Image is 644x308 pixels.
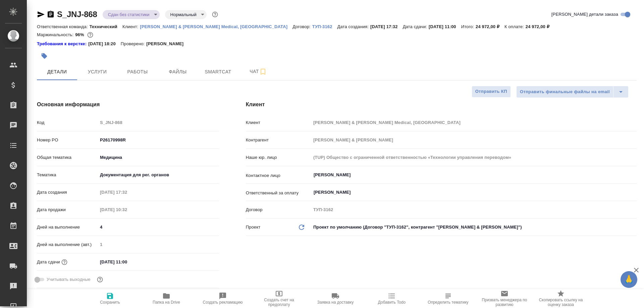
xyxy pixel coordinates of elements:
p: Проверено: [121,41,147,47]
button: Добавить тэг [37,49,52,63]
input: Пустое поле [98,118,219,127]
p: [DATE] 11:00 [429,24,461,29]
input: ✎ Введи что-нибудь [98,135,219,145]
p: Общая тематика [37,154,98,161]
input: ✎ Введи что-нибудь [98,222,219,232]
span: Создать счет на предоплату [255,298,303,307]
p: Итого: [461,24,476,29]
button: Open [633,192,634,193]
div: Нажми, чтобы открыть папку с инструкцией [37,41,88,47]
button: Заявка на доставку [307,289,364,308]
input: Пустое поле [98,205,156,214]
button: Доп статусы указывают на важность/срочность заказа [211,10,219,19]
p: Маржинальность: [37,32,75,37]
input: Пустое поле [311,118,637,127]
input: Пустое поле [98,187,156,197]
p: К оплате: [504,24,526,29]
button: 890.20 RUB; [86,30,95,39]
p: Дата создания: [337,24,370,29]
button: Выбери, если сб и вс нужно считать рабочими днями для выполнения заказа. [96,275,104,284]
a: [PERSON_NAME] & [PERSON_NAME] Medical, [GEOGRAPHIC_DATA] [140,23,292,29]
p: [DATE] 17:32 [370,24,403,29]
h4: Клиент [246,101,637,109]
p: Контактное лицо [246,172,311,179]
a: S_JNJ-868 [57,10,97,19]
span: Smartcat [202,68,234,76]
p: Код [37,119,98,126]
p: [DATE] 18:20 [88,41,121,47]
span: Отправить финальные файлы на email [520,88,610,96]
span: Работы [121,68,154,76]
button: Open [633,174,634,176]
p: Дата создания [37,189,98,196]
div: Проект по умолчанию (Договор "ТУП-3162", контрагент "[PERSON_NAME] & [PERSON_NAME]") [311,222,637,233]
span: Файлы [162,68,194,76]
span: Сохранить [100,300,120,305]
span: Учитывать выходные [47,276,91,283]
span: Определить тематику [428,300,468,305]
span: [PERSON_NAME] детали заказа [551,11,618,18]
h4: Основная информация [37,101,219,109]
svg: Подписаться [259,68,267,76]
p: Ответственный за оплату [246,190,311,196]
p: Дата продажи [37,206,98,213]
span: Заявка на доставку [317,300,354,305]
button: Скопировать ссылку [47,10,55,18]
p: Договор [246,206,311,213]
input: Пустое поле [311,205,637,214]
p: Наше юр. лицо [246,154,311,161]
button: Призвать менеджера по развитию [476,289,533,308]
p: Клиент: [122,24,140,29]
span: Услуги [81,68,113,76]
span: Добавить Todo [378,300,406,305]
span: Чат [242,67,274,76]
input: Пустое поле [311,135,637,145]
div: Сдан без статистики [165,10,207,19]
input: Пустое поле [311,152,637,162]
span: Отправить КП [475,88,507,96]
p: Тематика [37,172,98,178]
p: Технический [90,24,122,29]
button: Скопировать ссылку для ЯМессенджера [37,10,45,18]
div: split button [516,86,629,98]
span: Детали [41,68,73,76]
button: Папка на Drive [138,289,195,308]
div: Медицина [98,152,219,163]
input: ✎ Введи что-нибудь [98,257,156,267]
a: ТУП-3162 [312,23,337,29]
button: Если добавить услуги и заполнить их объемом, то дата рассчитается автоматически [60,258,69,266]
p: Клиент [246,119,311,126]
div: Документация для рег. органов [98,169,219,181]
p: [PERSON_NAME] & [PERSON_NAME] Medical, [GEOGRAPHIC_DATA] [140,24,292,29]
span: Папка на Drive [153,300,180,305]
a: Требования к верстке: [37,41,88,47]
p: 24 972,00 ₽ [526,24,554,29]
button: Создать счет на предоплату [251,289,307,308]
p: Контрагент [246,137,311,143]
input: Пустое поле [98,240,219,249]
p: Дней на выполнение [37,224,98,231]
p: Номер PO [37,137,98,143]
p: Договор: [292,24,312,29]
button: Отправить финальные файлы на email [516,86,613,98]
p: Дата сдачи [37,259,60,265]
p: 24 972,00 ₽ [476,24,504,29]
button: Скопировать ссылку на оценку заказа [533,289,589,308]
p: ТУП-3162 [312,24,337,29]
button: Сдан без статистики [106,12,152,17]
button: Создать рекламацию [195,289,251,308]
button: Нормальный [168,12,199,17]
button: Сохранить [82,289,138,308]
p: 96% [75,32,86,37]
span: 🙏 [623,272,635,287]
button: Отправить КП [472,86,511,98]
span: Призвать менеджера по развитию [480,298,529,307]
span: Скопировать ссылку на оценку заказа [537,298,585,307]
button: 🙏 [621,271,637,288]
p: Дней на выполнение (авт.) [37,241,98,248]
p: Ответственная команда: [37,24,90,29]
button: Определить тематику [420,289,476,308]
p: [PERSON_NAME] [146,41,189,47]
button: Добавить Todo [364,289,420,308]
div: Сдан без статистики [103,10,160,19]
